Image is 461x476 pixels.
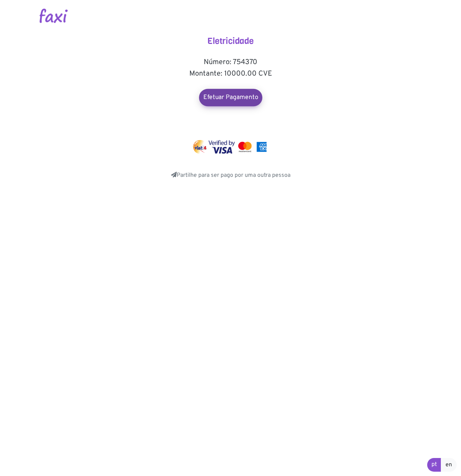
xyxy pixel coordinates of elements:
[255,140,268,154] img: mastercard
[171,172,290,179] a: Partilhe para ser pago por uma outra pessoa
[159,36,303,46] h4: Eletricidade
[159,69,303,78] h5: Montante: 10000.00 CVE
[427,458,441,472] a: pt
[441,458,457,472] a: en
[193,140,207,154] img: vinti4
[236,140,253,154] img: mastercard
[159,58,303,67] h5: Número: 754370
[208,140,235,154] img: visa
[199,89,262,106] a: Efetuar Pagamento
